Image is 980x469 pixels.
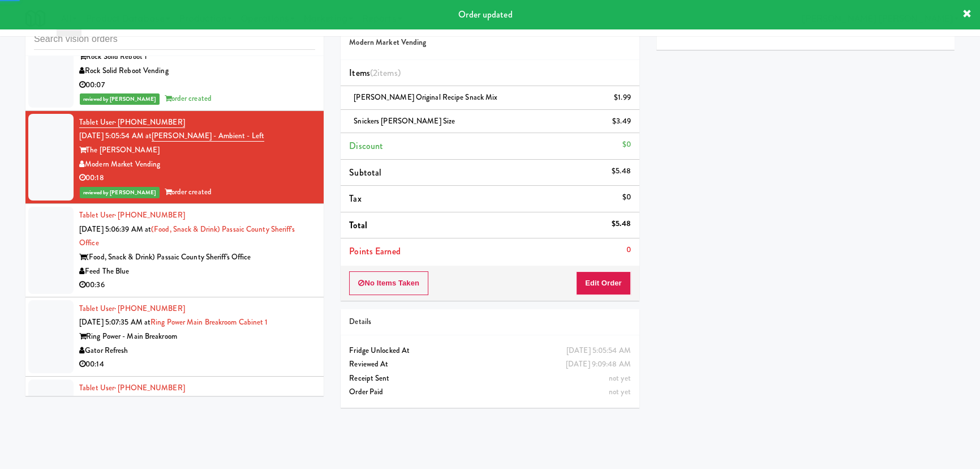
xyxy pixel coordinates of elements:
a: Tablet User· [PHONE_NUMBER] [79,117,185,128]
a: (Food, Snack & Drink) Passaic County Sheriff's Office [79,224,295,249]
div: 00:14 [79,357,315,372]
div: $5.48 [612,164,631,178]
ng-pluralize: items [377,66,398,79]
div: Fridge Unlocked At [349,344,630,358]
div: [DATE] 5:05:54 AM [566,344,631,358]
div: 00:36 [79,278,315,292]
div: $0 [622,190,630,204]
div: Details [349,315,630,329]
span: order created [165,93,212,104]
div: Reviewed At [349,357,630,372]
span: [DATE] 5:05:54 AM at [79,130,152,141]
a: Tablet User· [PHONE_NUMBER] [79,303,185,314]
li: Tablet User· [PHONE_NUMBER][DATE] 5:06:39 AM at(Food, Snack & Drink) Passaic County Sheriff's Off... [25,204,324,297]
li: Tablet User· [PHONE_NUMBER][DATE] 5:07:47 AM at[PERSON_NAME] Tower Pantry[PERSON_NAME][GEOGRAPHIC... [25,377,324,456]
span: Order updated [458,8,512,21]
div: 00:18 [79,171,315,185]
span: · [PHONE_NUMBER] [114,210,185,220]
span: Points Earned [349,245,400,258]
span: [PERSON_NAME] Original Recipe Snack Mix [354,92,497,103]
a: Tablet User· [PHONE_NUMBER] [79,382,185,393]
span: order created [165,186,212,197]
div: $1.99 [614,91,631,105]
a: [PERSON_NAME] - Ambient - Left [152,130,264,142]
div: Rock Solid Reboot 1 [79,50,315,64]
div: Rock Solid Reboot Vending [79,64,315,78]
span: · [PHONE_NUMBER] [114,382,185,393]
div: (Food, Snack & Drink) Passaic County Sheriff's Office [79,250,315,265]
h5: Modern Market Vending [349,39,630,47]
button: Edit Order [576,271,631,295]
span: not yet [609,373,631,383]
div: Gator Refresh [79,344,315,358]
a: Ring Power Main Breakroom Cabinet 1 [151,317,268,327]
span: · [PHONE_NUMBER] [114,303,185,314]
div: 00:07 [79,78,315,92]
input: Search vision orders [34,29,315,50]
span: Total [349,219,367,232]
div: Modern Market Vending [79,157,315,172]
span: Discount [349,139,383,152]
span: (2 ) [370,66,401,79]
li: Tablet User· [PHONE_NUMBER][DATE] 5:05:54 AM at[PERSON_NAME] - Ambient - LeftThe [PERSON_NAME]Mod... [25,111,324,204]
a: Tablet User· [PHONE_NUMBER] [79,210,185,220]
div: Order Paid [349,385,630,399]
span: Subtotal [349,166,381,179]
div: 0 [626,243,631,257]
span: Snickers [PERSON_NAME] Size [354,116,455,126]
span: · [PHONE_NUMBER] [114,117,185,127]
div: [DATE] 9:09:48 AM [566,357,631,372]
li: Tablet User· [PHONE_NUMBER][DATE] 5:05:24 AM atRock Solid Reboot (Right)Rock Solid Reboot 1Rock S... [25,18,324,111]
div: The [PERSON_NAME] [79,143,315,157]
li: Tablet User· [PHONE_NUMBER][DATE] 5:07:35 AM atRing Power Main Breakroom Cabinet 1Ring Power - Ma... [25,297,324,377]
span: reviewed by [PERSON_NAME] [80,187,160,198]
span: Items [349,66,400,79]
div: Feed The Blue [79,265,315,279]
span: reviewed by [PERSON_NAME] [80,93,160,105]
span: not yet [609,386,631,397]
span: Tax [349,192,361,205]
button: No Items Taken [349,271,428,295]
div: Receipt Sent [349,372,630,386]
div: $5.48 [612,217,631,231]
div: $0 [622,138,630,152]
span: [DATE] 5:07:35 AM at [79,317,151,327]
div: $3.49 [612,114,631,129]
span: [DATE] 5:06:39 AM at [79,224,151,234]
div: Ring Power - Main Breakroom [79,330,315,344]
